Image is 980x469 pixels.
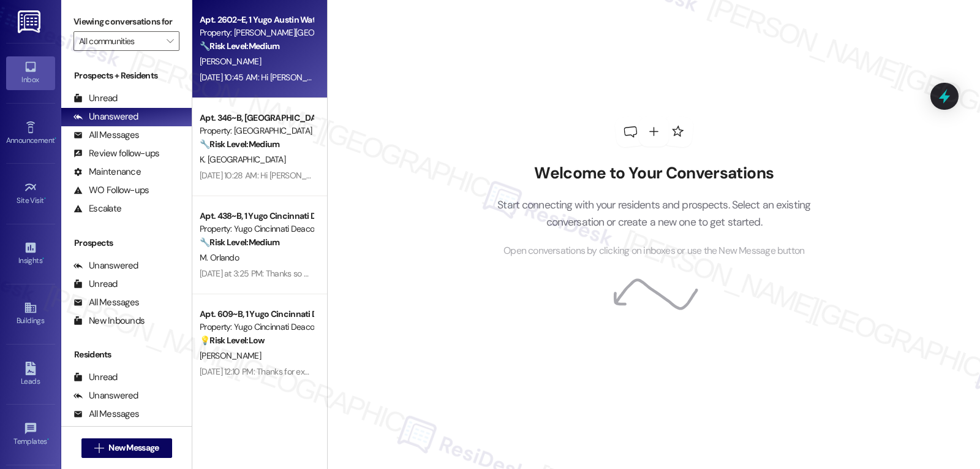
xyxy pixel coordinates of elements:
div: Prospects + Residents [61,69,192,82]
div: Escalate [73,202,121,215]
i:  [167,36,173,46]
strong: 🔧 Risk Level: Medium [200,139,279,150]
p: Start connecting with your residents and prospects. Select an existing conversation or create a n... [479,196,829,231]
img: ResiDesk Logo [18,10,43,33]
h2: Welcome to Your Conversations [479,164,829,183]
div: Apt. 346~B, [GEOGRAPHIC_DATA] [200,112,313,124]
div: Apt. 609~B, 1 Yugo Cincinnati Deacon [200,308,313,321]
button: New Message [81,438,172,458]
span: • [55,134,56,143]
div: Review follow-ups [73,147,159,160]
i:  [94,443,104,453]
div: Unanswered [73,110,138,123]
a: Buildings [6,297,55,330]
span: [PERSON_NAME] [200,350,261,361]
div: Property: [PERSON_NAME][GEOGRAPHIC_DATA] [200,26,313,39]
a: Leads [6,358,55,391]
a: Insights • [6,237,55,270]
label: Viewing conversations for [73,12,179,31]
div: Unread [73,92,118,105]
span: Open conversations by clicking on inboxes or use the New Message button [503,243,804,259]
div: Apt. 438~B, 1 Yugo Cincinnati Deacon [200,210,313,223]
div: Prospects [61,237,192,250]
a: Inbox [6,56,55,90]
div: All Messages [73,296,139,309]
span: • [44,194,46,203]
div: All Messages [73,129,139,142]
div: Apt. 2602~E, 1 Yugo Austin Waterloo [200,13,313,26]
div: Unread [73,371,118,384]
strong: 🔧 Risk Level: Medium [200,40,279,51]
div: Unread [73,278,118,291]
span: M. Orlando [200,252,239,263]
div: Unanswered [73,389,138,402]
div: Maintenance [73,166,141,178]
div: Residents [61,348,192,361]
div: Property: [GEOGRAPHIC_DATA] [200,124,313,137]
span: K. [GEOGRAPHIC_DATA] [200,154,285,165]
span: [PERSON_NAME] [200,56,261,67]
span: • [42,254,44,263]
strong: 🔧 Risk Level: Medium [200,237,279,248]
div: Property: Yugo Cincinnati Deacon [200,321,313,334]
div: Unanswered [73,259,138,272]
div: Property: Yugo Cincinnati Deacon [200,223,313,235]
input: All communities [79,31,160,51]
div: All Messages [73,408,139,421]
div: New Inbounds [73,315,145,327]
a: Templates • [6,418,55,451]
div: WO Follow-ups [73,184,149,197]
a: Site Visit • [6,177,55,210]
span: • [47,435,49,444]
span: New Message [108,441,159,454]
strong: 💡 Risk Level: Low [200,335,265,346]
